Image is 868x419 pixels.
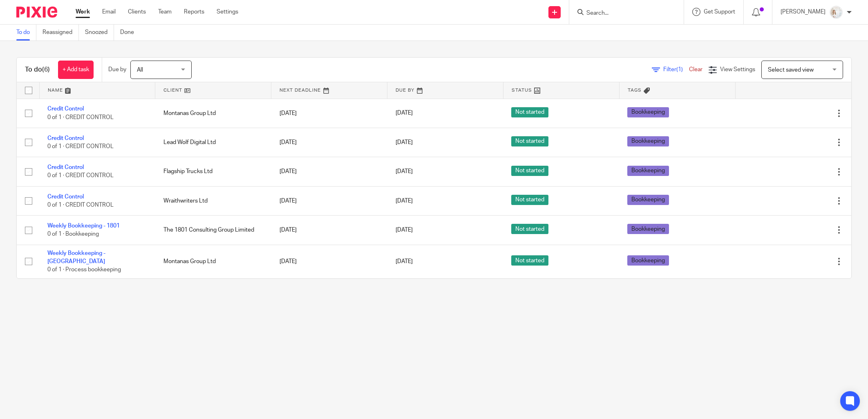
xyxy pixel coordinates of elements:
[627,255,669,266] span: Bookkeeping
[396,140,413,145] span: [DATE]
[628,88,642,92] span: Tags
[102,8,116,16] a: Email
[627,107,669,117] span: Bookkeeping
[47,202,114,208] span: 0 of 1 · CREDIT CONTROL
[155,186,271,215] td: Wraithwriters Ltd
[155,99,271,128] td: Montanas Group Ltd
[47,232,99,237] span: 0 of 1 · Bookkeeping
[627,195,669,205] span: Bookkeeping
[25,65,50,74] h1: To do
[396,227,413,233] span: [DATE]
[627,136,669,146] span: Bookkeeping
[137,67,143,73] span: All
[511,255,548,266] span: Not started
[768,67,814,73] span: Select saved view
[271,186,387,215] td: [DATE]
[47,115,114,120] span: 0 of 1 · CREDIT CONTROL
[16,7,57,18] img: Pixie
[396,259,413,264] span: [DATE]
[720,67,755,72] span: View Settings
[830,6,843,19] img: Image.jpeg
[511,195,548,205] span: Not started
[704,9,735,15] span: Get Support
[689,67,702,72] a: Clear
[47,135,84,141] a: Credit Control
[16,25,36,41] a: To do
[627,224,669,234] span: Bookkeeping
[128,8,146,16] a: Clients
[271,99,387,128] td: [DATE]
[511,107,548,117] span: Not started
[396,169,413,174] span: [DATE]
[184,8,204,16] a: Reports
[120,25,140,41] a: Done
[155,216,271,245] td: The 1801 Consulting Group Limited
[676,67,683,72] span: (1)
[627,166,669,176] span: Bookkeeping
[85,25,114,41] a: Snoozed
[42,66,50,73] span: (6)
[108,65,126,74] p: Due by
[76,8,90,16] a: Work
[271,245,387,278] td: [DATE]
[47,106,84,112] a: Credit Control
[47,173,114,179] span: 0 of 1 · CREDIT CONTROL
[155,128,271,157] td: Lead Wolf Digital Ltd
[271,157,387,186] td: [DATE]
[781,8,825,16] p: [PERSON_NAME]
[271,128,387,157] td: [DATE]
[43,25,79,41] a: Reassigned
[47,164,84,170] a: Credit Control
[155,245,271,278] td: Montanas Group Ltd
[47,223,120,229] a: Weekly Bookkeeping - 1801
[511,136,548,146] span: Not started
[663,67,689,72] span: Filter
[586,10,659,17] input: Search
[396,198,413,204] span: [DATE]
[155,157,271,186] td: Flagship Trucks Ltd
[58,61,94,79] a: + Add task
[47,144,114,149] span: 0 of 1 · CREDIT CONTROL
[47,250,105,264] a: Weekly Bookkeeping - [GEOGRAPHIC_DATA]
[158,8,172,16] a: Team
[47,194,84,200] a: Credit Control
[511,166,548,176] span: Not started
[271,216,387,245] td: [DATE]
[396,110,413,116] span: [DATE]
[511,224,548,234] span: Not started
[47,267,121,273] span: 0 of 1 · Process bookkeeping
[217,8,238,16] a: Settings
